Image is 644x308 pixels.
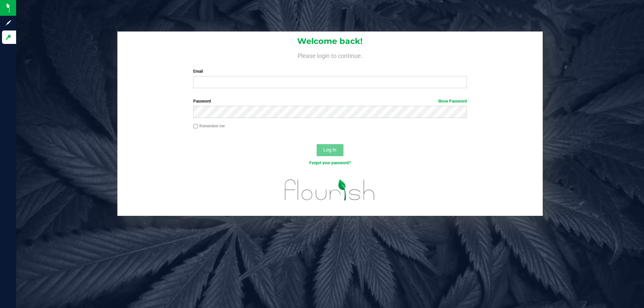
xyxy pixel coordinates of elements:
[309,161,351,165] a: Forgot your password?
[323,147,336,152] span: Log In
[317,144,343,156] button: Log In
[117,37,543,46] h1: Welcome back!
[193,68,467,74] label: Email
[193,99,211,104] span: Password
[193,123,225,129] label: Remember me
[117,51,543,59] h4: Please login to continue.
[5,19,12,26] inline-svg: Sign up
[438,99,467,104] a: Show Password
[277,173,383,207] img: flourish_logo.svg
[193,124,198,129] input: Remember me
[5,34,12,41] inline-svg: Log in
